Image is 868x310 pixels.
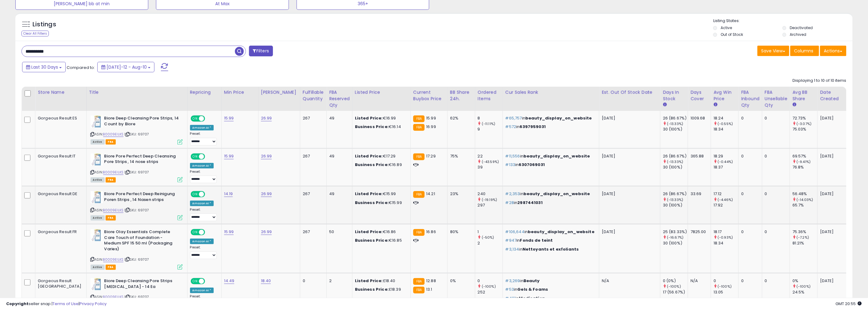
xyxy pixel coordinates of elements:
div: Preset: [190,170,217,183]
div: 0 (0%) [663,278,688,284]
small: FBA [413,153,425,160]
span: #133 [505,162,516,168]
div: 49 [329,191,348,197]
div: 30 (100%) [663,240,688,246]
span: ON [191,192,199,197]
b: Business Price: [355,124,389,130]
div: 26 (86.67%) [663,153,688,159]
div: 0 [765,191,785,197]
label: Archived [790,32,807,37]
div: 18.37 [714,164,738,170]
div: FBA inbound Qty [741,89,760,108]
div: Amazon AI * [190,125,214,130]
div: Cur Sales Rank [505,89,597,96]
div: Clear All Filters [21,31,49,36]
div: FBA Reserved Qty [329,89,350,108]
span: #3,269 [505,278,520,284]
small: (-13.33%) [667,121,683,126]
p: in [505,200,594,206]
div: 49 [329,115,348,121]
a: Terms of Use [53,301,79,307]
b: Listed Price: [355,115,383,121]
span: 2025-09-10 20:55 GMT [836,301,862,307]
div: 75.03% [792,127,817,132]
div: Amazon AI * [190,288,214,293]
div: Avg Win Price [714,89,736,102]
small: (-0.55%) [718,121,733,126]
small: FBA [413,124,425,131]
b: Biore Deep Cleansing Pore Strips [MEDICAL_DATA] - 14 Ea [104,278,179,291]
div: 0 [741,115,757,121]
a: Privacy Policy [80,301,107,307]
div: 0% [792,278,817,284]
b: Listed Price: [355,229,383,235]
p: in [505,124,594,130]
span: beauty_display_on_website [524,153,590,159]
small: FBA [413,191,425,198]
small: (-11.11%) [482,121,495,126]
small: (-43.59%) [482,159,499,164]
div: 75% [450,153,470,159]
span: 12.88 [426,278,436,284]
button: Columns [790,46,819,56]
div: 267 [303,229,322,235]
p: in [505,247,594,252]
span: #53 [505,286,514,292]
img: 41HVfRU40eL._SL40_.jpg [91,229,103,241]
img: 41HVfRU40eL._SL40_.jpg [91,278,103,290]
small: (-0.93%) [718,235,733,240]
label: Out of Stock [721,32,743,37]
a: 26.99 [261,191,272,197]
small: Avg BB Share. [792,102,796,108]
p: in [505,191,594,197]
div: 17.12 [714,191,738,197]
p: [DATE] [602,115,656,121]
div: 0 [741,278,757,284]
span: Columns [794,48,814,54]
h5: Listings [33,20,56,29]
small: (-19.19%) [482,197,497,202]
span: FBA [106,177,116,183]
button: Last 30 Days [22,62,66,72]
div: 0 [765,278,785,284]
div: €15.99 [355,200,406,206]
b: Business Price: [355,162,389,168]
p: in [505,153,594,159]
b: Biore Pore Perfect Deep Cleansing Pore Strips , 14 nose strips [104,153,179,166]
span: #28 [505,200,514,206]
span: FBA [106,139,116,145]
img: 41HVfRU40eL._SL40_.jpg [91,153,103,166]
span: 6397959031 [520,124,546,130]
div: 7825.00 [691,229,706,235]
div: 30 (100%) [663,164,688,170]
div: Amazon AI * [190,201,214,206]
div: Gorgeous Result DE [38,191,82,197]
div: 0 [714,278,738,284]
div: 0 [741,229,757,235]
span: All listings currently available for purchase on Amazon [91,265,105,270]
div: Days Cover [691,89,708,102]
div: 72.73% [792,115,817,121]
small: (-14.03%) [797,197,813,202]
div: 267 [303,153,322,159]
span: | SKU: 69707 [124,132,149,137]
div: 39 [478,164,503,170]
div: Title [89,89,185,96]
span: OFF [204,116,214,121]
div: 1 [478,229,503,235]
div: 75.36% [792,229,817,235]
label: Deactivated [790,25,813,30]
div: 365.88 [691,153,706,159]
b: Business Price: [355,286,389,292]
b: Biore Olay Essentials Complete Care Touch of Foundation - Medium SPF 15 50 ml (Packaging Varies) [104,229,179,253]
span: | SKU: 69707 [124,257,149,262]
div: 0% [450,278,470,284]
div: ASIN: [91,115,183,144]
span: | SKU: 69707 [124,170,149,175]
small: FBA [413,287,425,293]
div: €16.14 [355,124,406,130]
div: 0 [741,191,757,197]
small: FBA [413,278,425,285]
div: ASIN: [91,229,183,269]
div: 30 (100%) [663,202,688,208]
